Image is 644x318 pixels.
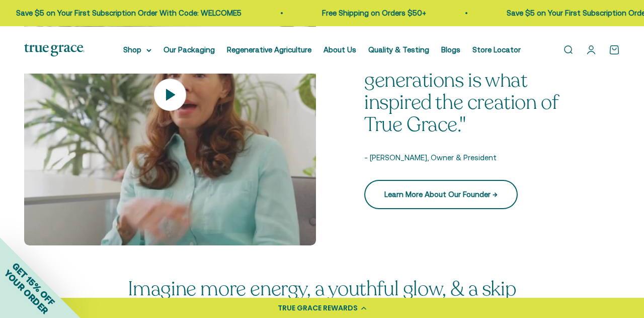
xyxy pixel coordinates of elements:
[364,152,584,164] p: - [PERSON_NAME], Owner & President
[164,45,215,54] a: Our Packaging
[227,45,311,54] a: Regenerative Agriculture
[472,45,521,54] a: Store Locator
[368,45,429,54] a: Quality & Testing
[319,9,423,17] a: Free Shipping on Orders $50+
[13,7,238,19] p: Save $5 on Your First Subscription Order With Code: WELCOME5
[364,180,518,209] a: Learn More About Our Founder →
[10,261,57,307] span: GET 15% OFF
[278,303,358,313] div: TRUE GRACE REWARDS
[123,44,151,56] summary: Shop
[441,45,460,54] a: Blogs
[2,268,50,316] span: YOUR ORDER
[324,45,356,54] a: About Us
